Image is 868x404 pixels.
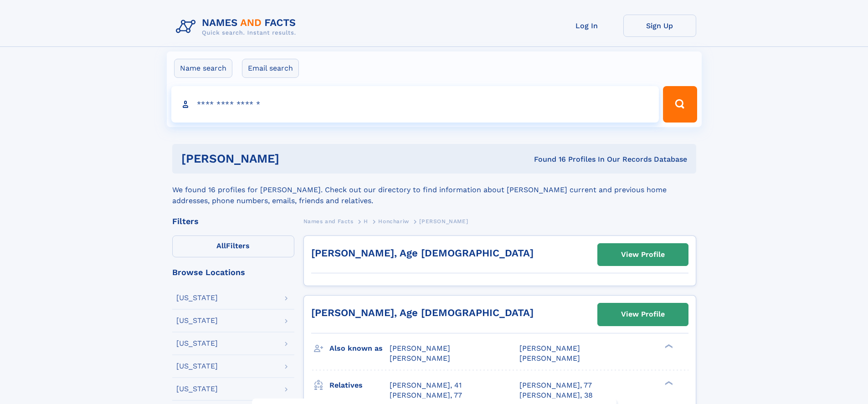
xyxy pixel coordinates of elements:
label: Filters [172,235,294,257]
button: Search Button [663,86,697,123]
a: Sign Up [623,15,696,37]
a: View Profile [598,244,688,266]
div: [US_STATE] [176,363,218,370]
a: View Profile [598,303,688,325]
div: View Profile [621,304,665,325]
span: [PERSON_NAME] [419,218,468,225]
h3: Relatives [329,378,390,393]
label: Name search [174,59,232,78]
a: Names and Facts [303,215,354,227]
span: [PERSON_NAME] [390,354,450,363]
a: H [364,215,368,227]
input: search input [171,86,659,123]
a: [PERSON_NAME], 77 [390,390,462,400]
span: All [216,241,226,250]
a: Log In [550,15,623,37]
span: H [364,218,368,225]
div: Found 16 Profiles In Our Records Database [406,154,687,164]
span: [PERSON_NAME] [519,344,580,353]
span: [PERSON_NAME] [390,344,450,353]
a: Honchariw [378,215,409,227]
a: [PERSON_NAME], 41 [390,380,462,390]
a: [PERSON_NAME], Age [DEMOGRAPHIC_DATA] [311,247,534,259]
div: We found 16 profiles for [PERSON_NAME]. Check out our directory to find information about [PERSON... [172,174,696,206]
a: [PERSON_NAME], Age [DEMOGRAPHIC_DATA] [311,307,534,318]
img: Logo Names and Facts [172,15,303,39]
div: [US_STATE] [176,317,218,324]
div: [US_STATE] [176,385,218,393]
div: Filters [172,217,294,225]
div: Browse Locations [172,268,294,276]
div: View Profile [621,244,665,265]
a: [PERSON_NAME], 38 [519,390,593,400]
label: Email search [242,59,299,78]
span: Honchariw [378,218,409,225]
h1: [PERSON_NAME] [181,153,407,164]
div: ❯ [663,380,673,386]
div: [US_STATE] [176,294,218,302]
div: ❯ [663,343,673,349]
span: [PERSON_NAME] [519,354,580,363]
a: [PERSON_NAME], 77 [519,380,592,390]
div: [US_STATE] [176,340,218,347]
h3: Also known as [329,341,390,356]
